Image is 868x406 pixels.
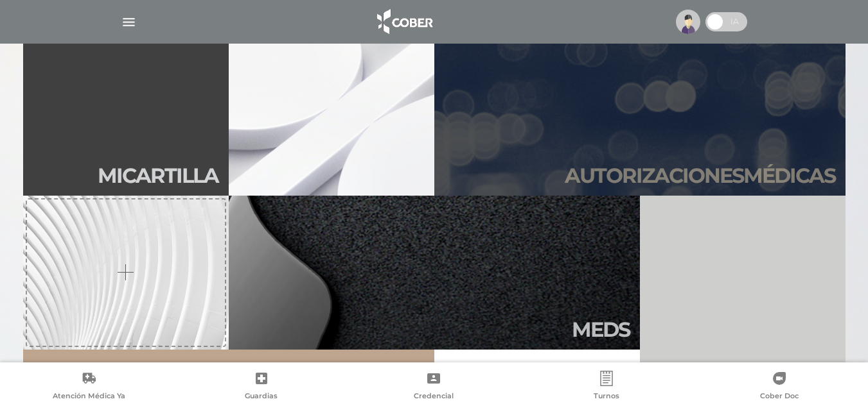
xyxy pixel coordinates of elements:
span: Turnos [594,391,619,403]
a: Guardias [175,371,348,403]
h2: Meds [572,317,630,342]
a: Autorizacionesmédicas [434,42,846,196]
h2: Mi car tilla [98,164,218,188]
span: Cober Doc [760,391,799,403]
a: Cober Doc [693,371,865,403]
img: logo_cober_home-white.png [370,6,438,37]
a: Turnos [520,371,693,403]
a: Atención Médica Ya [3,371,175,403]
span: Guardias [245,391,278,403]
span: Atención Médica Ya [53,391,125,403]
h2: Autori zaciones médicas [565,164,835,188]
span: Credencial [414,391,454,403]
a: Credencial [348,371,520,403]
img: profile-placeholder.svg [676,10,700,34]
img: Cober_menu-lines-white.svg [121,14,137,30]
a: Micartilla [23,42,229,196]
a: Meds [229,196,640,350]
